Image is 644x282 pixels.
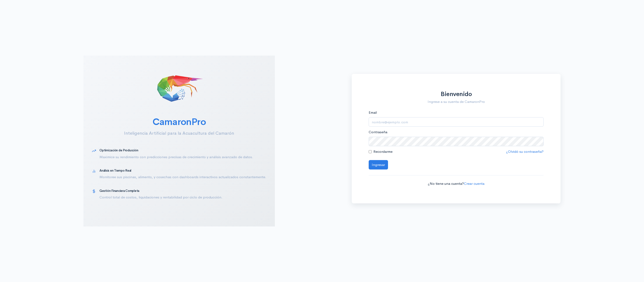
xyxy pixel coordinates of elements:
button: Ingresar [369,160,388,170]
p: ¿No tiene una cuenta? [369,181,544,186]
h5: Optimización de Producción [99,149,266,152]
label: Recordarme [373,149,392,154]
p: Inteligencia Artificial para la Acuacultura del Camarón [92,130,267,137]
img: CamaronPro Logo [156,64,203,111]
input: nombre@ejemplo.com [369,117,544,127]
p: Maximice su rendimiento con predicciones precisas de crecimiento y análisis avanzado de datos. [99,154,266,160]
p: Control total de costos, liquidaciones y rentabilidad por ciclo de producción. [99,195,266,200]
h2: CamaronPro [92,117,267,127]
p: Ingrese a su cuenta de CamaronPro [369,99,544,105]
label: Email [369,110,377,115]
a: ¿Olvidó su contraseña? [506,149,544,154]
h5: Gestión Financiera Completa [99,189,266,193]
a: Crear cuenta [464,181,484,186]
h5: Análisis en Tiempo Real [99,169,266,172]
h1: Bienvenido [369,91,544,98]
label: Contraseña [369,129,387,135]
p: Monitoree sus piscinas, alimento, y cosechas con dashboards interactivos actualizados constanteme... [99,174,266,180]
